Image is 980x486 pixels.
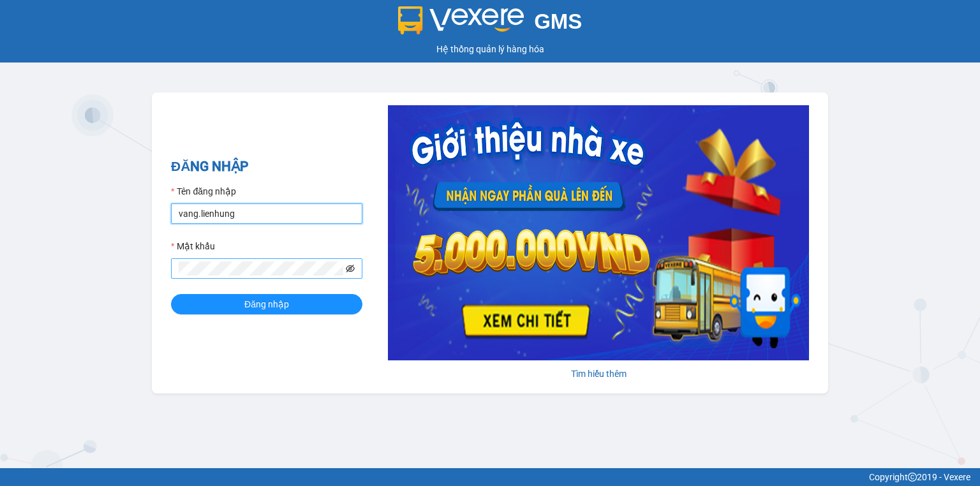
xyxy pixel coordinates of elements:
[398,6,524,34] img: logo 2
[171,239,215,253] label: Mật khẩu
[3,42,977,56] div: Hệ thống quản lý hàng hóa
[171,203,362,224] input: Tên đăng nhập
[179,261,343,276] input: Mật khẩu
[244,297,289,311] span: Đăng nhập
[534,10,582,33] span: GMS
[171,184,236,198] label: Tên đăng nhập
[908,473,917,482] span: copyright
[346,264,355,273] span: eye-invisible
[171,294,362,314] button: Đăng nhập
[388,105,809,360] img: banner-0
[388,367,809,381] div: Tìm hiểu thêm
[398,19,583,29] a: GMS
[10,470,970,484] div: Copyright 2019 - Vexere
[171,156,362,177] h2: ĐĂNG NHẬP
